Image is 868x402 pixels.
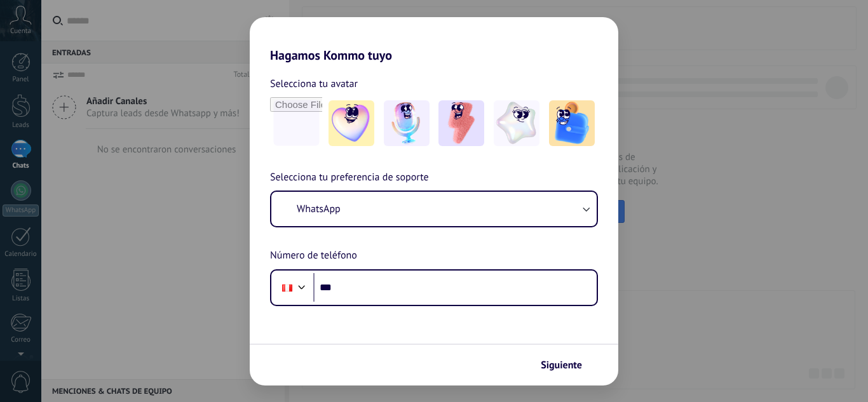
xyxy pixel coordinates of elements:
button: WhatsApp [271,192,597,226]
img: -2.jpeg [384,100,430,146]
span: Siguiente [541,361,582,370]
div: Peru: + 51 [275,274,299,301]
span: Selecciona tu preferencia de soporte [270,170,429,186]
button: Siguiente [535,354,599,376]
span: Selecciona tu avatar [270,76,358,92]
img: -4.jpeg [494,100,539,146]
span: WhatsApp [297,203,341,215]
img: -5.jpeg [549,100,595,146]
span: Número de teléfono [270,248,357,264]
h2: Hagamos Kommo tuyo [250,17,618,63]
img: -3.jpeg [438,100,484,146]
img: -1.jpeg [329,100,374,146]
